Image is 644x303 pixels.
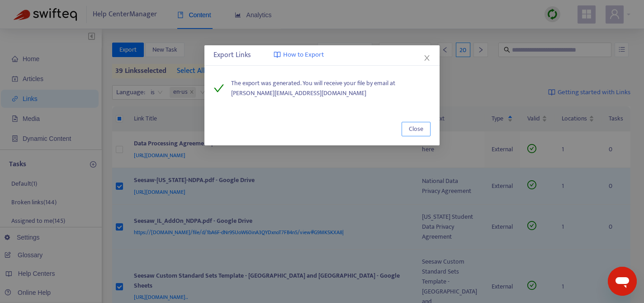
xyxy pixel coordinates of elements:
[422,53,432,63] button: Close
[283,50,324,60] span: How to Export
[423,54,431,62] span: close
[274,50,324,60] a: How to Export
[213,83,224,94] span: check
[402,122,431,136] button: Close
[409,124,423,134] span: Close
[608,267,637,296] iframe: Button to launch messaging window
[231,78,431,98] span: The export was generated. You will receive your file by email at [PERSON_NAME][EMAIL_ADDRESS][DOM...
[213,50,431,61] div: Export Links
[274,51,281,58] img: image-link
